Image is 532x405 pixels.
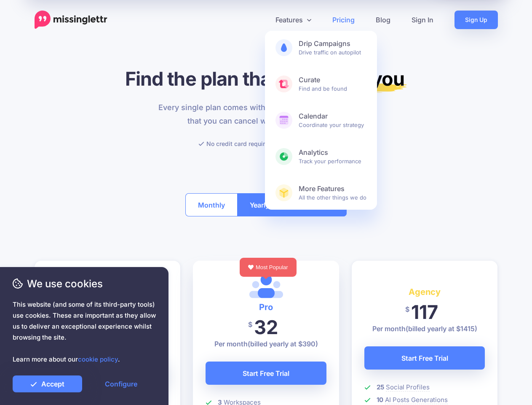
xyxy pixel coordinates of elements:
span: We use cookies [13,276,156,291]
h4: Agency [364,285,485,299]
div: Features [265,31,377,210]
a: Drip CampaignsDrive traffic on autopilot [265,31,377,65]
a: Configure [86,375,156,392]
a: Blog [365,11,401,29]
a: AnalyticsTrack your performance [265,140,377,173]
h4: Pro [206,300,326,314]
a: Start Free Trial [206,362,326,385]
span: Social Profiles [386,383,430,391]
button: Monthly [185,193,238,216]
a: Sign Up [454,11,498,29]
span: Find and be found [299,76,366,92]
p: Per month [364,324,485,334]
a: CurateFind and be found [265,67,377,101]
b: Curate [299,76,366,84]
button: Yearly(first 2 months free) [237,193,347,216]
span: Drive traffic on autopilot [299,39,366,56]
a: cookie policy [78,355,118,363]
span: $ [248,315,252,334]
li: No credit card required [198,138,272,149]
span: Track your performance [299,148,366,165]
h1: Find the plan that's [35,67,498,90]
p: Every single plan comes with a free trial and the guarantee that you can cancel whenever you need... [153,101,379,128]
a: Pricing [322,11,365,29]
b: Analytics [299,148,366,157]
b: More Features [299,184,366,193]
span: (billed yearly at $390) [248,340,318,348]
span: This website (and some of its third-party tools) use cookies. These are important as they allow u... [13,299,156,365]
a: CalendarCoordinate your strategy [265,103,377,137]
span: 32 [254,316,278,339]
a: Features [265,11,322,29]
a: Start Free Trial [364,346,485,370]
span: Coordinate your strategy [299,112,366,129]
a: Home [35,11,107,29]
span: 117 [411,300,438,324]
span: All the other things we do [299,184,366,201]
b: 10 [377,396,383,404]
span: $ [405,300,409,319]
a: More FeaturesAll the other things we do [265,176,377,210]
b: Calendar [299,112,366,121]
div: Most Popular [240,258,297,277]
span: (billed yearly at $1415) [406,324,477,333]
a: Sign In [401,11,444,29]
a: Accept [13,375,82,392]
span: AI Posts Generations [385,396,448,404]
b: 25 [377,383,384,391]
b: Drip Campaigns [299,39,366,48]
p: Per month [206,339,326,349]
